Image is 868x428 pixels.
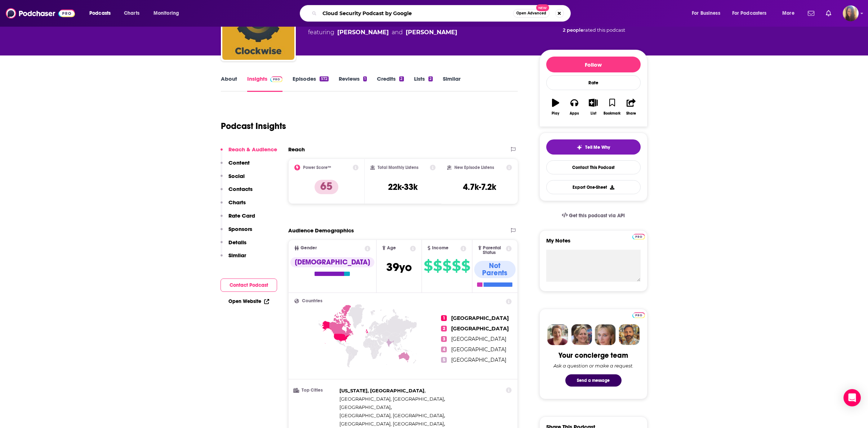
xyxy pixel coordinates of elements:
a: Credits2 [377,75,404,92]
div: Bookmark [604,111,620,116]
span: [GEOGRAPHIC_DATA] [451,336,506,342]
a: Similar [443,75,460,92]
button: List [584,94,602,120]
span: Tell Me Why [585,144,610,150]
p: Sponsors [228,226,252,232]
span: rated this podcast [583,27,625,33]
p: Details [228,239,246,246]
span: , [339,403,392,411]
button: Share [622,94,640,120]
div: [DEMOGRAPHIC_DATA] [290,257,374,267]
div: Open Intercom Messenger [843,389,861,406]
span: Get this podcast via API [569,213,625,219]
a: Pro website [632,233,645,240]
span: [GEOGRAPHIC_DATA] [451,315,509,321]
span: For Business [692,8,720,18]
div: 572 [320,76,328,81]
div: Rate [546,75,641,90]
button: Contacts [221,186,253,199]
button: Bookmark [603,94,622,120]
span: $ [424,260,432,272]
a: Contact This Podcast [546,160,641,174]
span: Parental Status [483,246,505,255]
div: 2 [399,76,404,81]
span: 2 people [563,27,583,33]
span: Logged in as AHartman333 [843,5,859,21]
a: Pro website [632,311,645,318]
h3: Top Cities [294,388,337,393]
a: Lists2 [414,75,433,92]
a: Show notifications dropdown [823,7,834,19]
span: $ [452,260,460,272]
span: Monitoring [153,8,179,18]
span: $ [461,260,470,272]
div: Not Parents [474,261,516,278]
span: , [339,395,445,403]
h3: 22k-33k [388,182,418,192]
img: Barbara Profile [571,324,592,345]
button: Send a message [565,374,622,387]
span: Podcasts [89,8,111,18]
p: 65 [315,180,338,194]
button: Play [546,94,565,120]
span: 2 [441,326,447,331]
span: Open Advanced [516,12,546,15]
button: Follow [546,57,641,72]
span: featuring [308,28,457,37]
div: Your concierge team [558,351,628,360]
span: , [339,387,426,395]
div: Search podcasts, credits, & more... [307,5,578,22]
button: open menu [148,8,188,19]
div: Ask a question or make a request. [553,363,633,369]
input: Search podcasts, credits, & more... [320,8,513,19]
img: Jon Profile [619,324,640,345]
p: Rate Card [228,212,255,219]
button: open menu [84,8,120,19]
span: Countries [302,299,322,303]
p: Similar [228,252,246,259]
a: Episodes572 [293,75,328,92]
p: Contacts [228,186,253,192]
h2: Power Score™ [303,165,331,170]
span: [GEOGRAPHIC_DATA], [GEOGRAPHIC_DATA] [339,421,444,427]
h2: Reach [288,146,305,153]
span: $ [433,260,442,272]
a: Dan Moren [337,28,389,37]
div: A weekly podcast [308,19,457,37]
span: More [782,8,794,18]
p: Reach & Audience [228,146,277,153]
button: Contact Podcast [221,278,277,292]
span: Charts [124,8,139,18]
span: Income [432,246,449,250]
button: Reach & Audience [221,146,277,159]
div: 2 [428,76,433,81]
a: Get this podcast via API [556,207,631,224]
img: Podchaser - Follow, Share and Rate Podcasts [6,6,75,20]
a: About [221,75,237,92]
span: and [392,28,403,37]
div: List [591,111,596,116]
a: InsightsPodchaser Pro [247,75,283,92]
p: Social [228,173,245,179]
span: [GEOGRAPHIC_DATA], [GEOGRAPHIC_DATA] [339,396,444,402]
p: Content [228,159,250,166]
button: Charts [221,199,246,212]
img: Sydney Profile [547,324,568,345]
span: 3 [441,336,447,342]
span: Gender [301,246,317,250]
label: My Notes [546,237,641,250]
span: [GEOGRAPHIC_DATA], [GEOGRAPHIC_DATA] [339,413,444,418]
button: open menu [727,8,777,19]
span: 4 [441,347,447,352]
span: $ [442,260,451,272]
div: 1 [363,76,367,81]
span: [GEOGRAPHIC_DATA] [451,346,506,353]
img: User Profile [843,5,859,21]
img: Jules Profile [595,324,616,345]
img: tell me why sparkle [577,144,582,150]
span: , [339,411,445,420]
button: Social [221,173,245,186]
p: Charts [228,199,246,206]
div: Play [552,111,559,116]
